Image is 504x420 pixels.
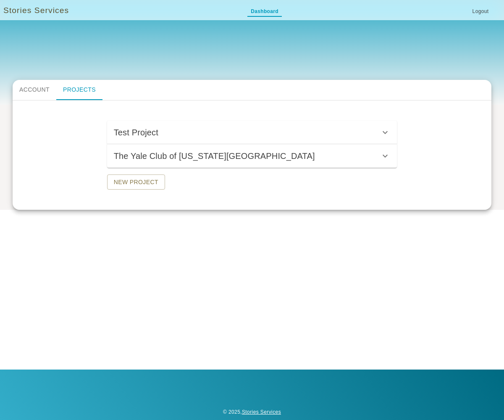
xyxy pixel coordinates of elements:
a: Stories Services [242,409,281,415]
span: © 2025 , [223,409,281,415]
h6: Test Project [114,126,158,139]
a: Logout [467,7,494,17]
a: Dashboard [247,7,282,17]
a: Stories Services [3,5,69,17]
h6: The Yale Club of [US_STATE][GEOGRAPHIC_DATA] [114,149,315,163]
button: Account [13,80,56,100]
button: New Project [107,174,165,190]
button: Test Project [107,121,397,144]
button: Projects [56,80,102,100]
button: The Yale Club of [US_STATE][GEOGRAPHIC_DATA] [107,144,397,168]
